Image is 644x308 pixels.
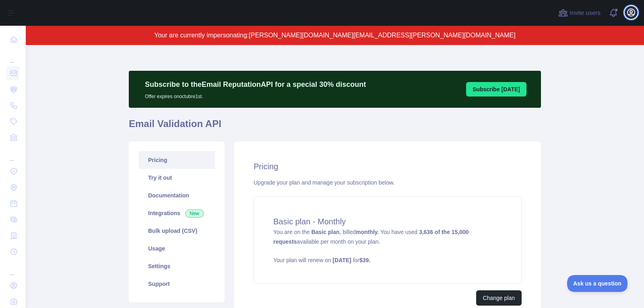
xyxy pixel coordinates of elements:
a: Usage [138,240,215,257]
strong: 3,636 of the 15,000 requests [273,229,469,245]
button: Invite users [557,6,602,19]
div: ... [6,48,19,64]
span: Invite users [570,8,601,18]
div: Upgrade your plan and manage your subscription below. [254,179,522,187]
p: Subscribe to the Email Reputation API for a special 30 % discount [145,79,366,90]
button: Subscribe [DATE] [466,82,526,97]
strong: $ 39 . [359,257,370,263]
a: Pricing [138,151,215,169]
a: Integrations New [138,204,215,222]
iframe: Toggle Customer Support [567,275,628,292]
h1: Email Validation API [129,117,541,137]
span: New [185,209,204,218]
strong: [DATE] [332,257,351,263]
a: Documentation [138,187,215,204]
strong: Basic plan [311,229,339,235]
a: Bulk upload (CSV) [138,222,215,240]
span: [PERSON_NAME][DOMAIN_NAME][EMAIL_ADDRESS][PERSON_NAME][DOMAIN_NAME] [249,32,515,39]
a: Support [138,275,215,293]
h4: Basic plan - Monthly [273,216,502,227]
div: ... [6,261,19,277]
span: Your are currently impersonating: [154,32,249,39]
a: Settings [138,257,215,275]
span: You are on the , billed You have used available per month on your plan. [273,229,502,264]
p: Your plan will renew on for [273,256,502,264]
div: ... [6,146,19,162]
strong: monthly. [356,229,379,235]
h2: Pricing [254,161,522,172]
a: Try it out [138,169,215,187]
p: Offer expires on octubre 1st. [145,90,366,100]
button: Change plan [476,290,522,306]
